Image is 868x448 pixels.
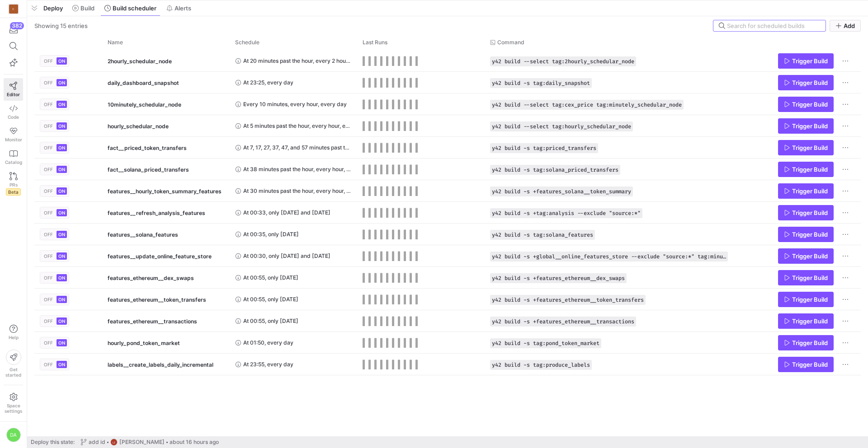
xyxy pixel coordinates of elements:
[110,439,118,446] div: LZ
[9,182,18,187] span: PRs
[4,101,23,123] a: Code
[8,335,19,340] span: Help
[4,425,23,444] button: DA
[4,22,23,38] button: 382
[4,168,23,199] a: PRsBeta
[4,78,23,101] a: Editor
[6,428,21,442] div: DA
[4,146,23,168] a: Catalog
[4,123,23,146] a: Monitor
[119,439,165,445] span: [PERSON_NAME]
[7,92,20,97] span: Editor
[5,403,22,414] span: Space settings
[8,114,19,120] span: Code
[5,367,21,378] span: Get started
[4,1,23,17] a: C
[10,22,24,29] div: 382
[9,5,18,14] div: C
[170,439,219,445] span: about 16 hours ago
[4,389,23,418] a: Spacesettings
[78,436,221,448] button: add idLZ[PERSON_NAME]about 16 hours ago
[4,346,23,381] button: Getstarted
[6,188,21,196] span: Beta
[5,137,22,142] span: Monitor
[5,159,22,165] span: Catalog
[89,439,105,445] span: add id
[4,321,23,344] button: Help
